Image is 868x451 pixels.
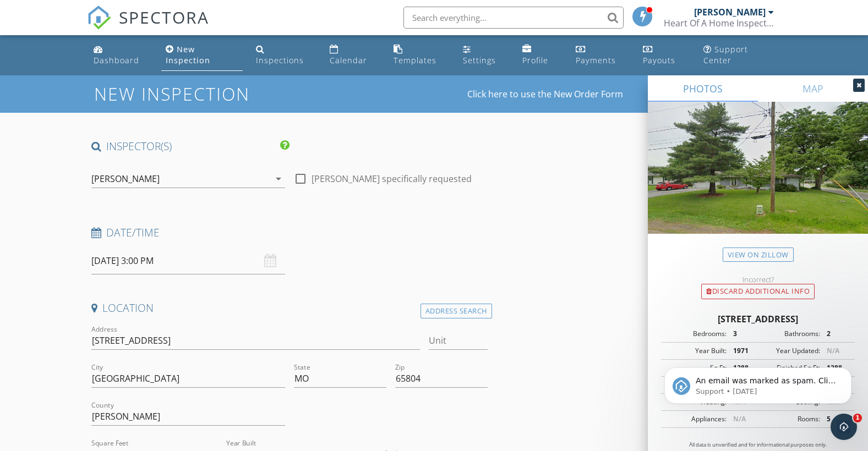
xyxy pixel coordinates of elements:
[389,40,450,71] a: Templates
[87,5,111,30] img: The Best Home Inspection Software - Spectora
[252,40,316,71] a: Inspections
[394,55,436,65] div: Templates
[576,55,616,65] div: Payments
[94,84,338,103] h1: New Inspection
[458,40,509,71] a: Settings
[853,414,862,422] span: 1
[421,304,492,318] div: Address Search
[648,75,758,102] a: PHOTOS
[91,301,488,315] h4: Location
[312,173,472,184] label: [PERSON_NAME] specifically requested
[325,40,380,71] a: Calendar
[467,90,623,98] a: Click here to use the New Order Form
[571,40,630,71] a: Payments
[648,344,868,421] iframe: Intercom notifications message
[166,44,210,65] div: New Inspection
[272,172,285,185] i: arrow_drop_down
[91,139,290,153] h4: INSPECTOR(S)
[518,40,563,71] a: Company Profile
[463,55,496,65] div: Settings
[522,55,548,65] div: Profile
[638,40,690,71] a: Payouts
[648,102,868,260] img: streetview
[701,284,815,299] div: Discard Additional info
[91,174,160,184] div: [PERSON_NAME]
[699,40,779,71] a: Support Center
[723,248,794,262] a: View on Zillow
[820,329,851,339] div: 2
[727,329,758,339] div: 3
[94,55,139,65] div: Dashboard
[91,226,488,240] h4: Date/Time
[403,7,624,29] input: Search everything...
[643,55,675,65] div: Payouts
[330,55,367,65] div: Calendar
[758,329,820,339] div: Bathrooms:
[119,5,209,29] span: SPECTORA
[703,44,748,65] div: Support Center
[694,7,766,18] div: [PERSON_NAME]
[831,414,857,440] iframe: Intercom live chat
[661,441,855,449] p: All data is unverified and for informational purposes only.
[256,55,304,65] div: Inspections
[87,15,209,38] a: SPECTORA
[664,18,774,29] div: Heart Of A Home Inspections
[648,275,868,284] div: Incorrect?
[758,75,868,102] a: MAP
[89,40,152,71] a: Dashboard
[91,248,285,274] input: Select date
[661,312,855,326] div: [STREET_ADDRESS]
[664,329,727,339] div: Bedrooms:
[161,40,243,71] a: New Inspection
